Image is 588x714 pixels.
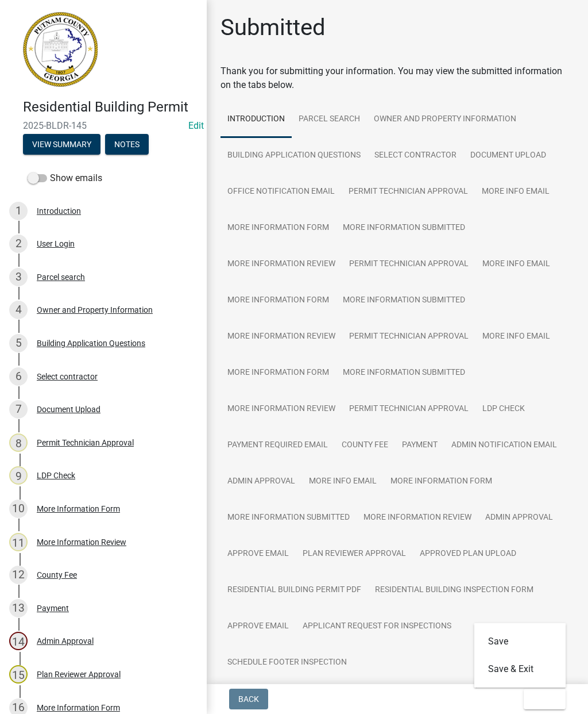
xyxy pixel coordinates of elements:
div: Exit [474,623,566,688]
div: Document Upload [37,405,100,413]
div: 13 [9,599,28,617]
h1: Submitted [220,14,326,41]
a: Applicant Request for Inspections [296,608,458,645]
a: More Information Submitted [220,500,357,536]
a: Residential Building Inspection Form [368,572,540,609]
h4: Residential Building Permit [23,99,198,116]
div: Plan Reviewer Approval [37,670,121,678]
button: Save [474,628,566,655]
a: Payment [395,427,444,464]
a: Permit Technician Approval [342,391,475,428]
button: Exit [524,689,566,709]
div: Building Application Questions [37,339,145,347]
div: 6 [9,367,28,386]
wm-modal-confirm: Notes [105,140,149,149]
div: 1 [9,202,28,220]
a: Admin Approval [478,500,560,536]
div: 2 [9,235,28,253]
div: Thank you for submitting your information. You may view the submitted information on the tabs below. [220,64,574,92]
div: More Information Review [37,538,126,546]
a: Office Notification Email [220,174,342,210]
a: More Information Submitted [336,282,472,319]
a: More Information Review [220,391,342,428]
span: 2025-BLDR-145 [23,120,184,131]
a: Approve Email [220,536,296,573]
div: Payment [37,604,69,612]
div: More Information Form [37,704,120,712]
a: Approve Email [220,608,296,645]
div: More Information Form [37,505,120,513]
button: Save & Exit [474,655,566,683]
div: 4 [9,301,28,319]
div: 14 [9,632,28,650]
div: 15 [9,665,28,684]
a: More Information Review [220,246,342,283]
div: 7 [9,400,28,419]
a: Building Application Questions [220,137,367,174]
span: Back [238,694,259,704]
a: Select contractor [367,137,463,174]
a: More Info Email [475,246,557,283]
a: Admin Approval [220,463,302,500]
div: Admin Approval [37,637,94,645]
a: More Information Form [384,463,499,500]
div: LDP Check [37,471,75,479]
div: 12 [9,566,28,584]
a: More Information Form [220,210,336,247]
a: LDP Check [475,391,532,428]
img: Putnam County, Georgia [23,12,98,87]
div: Owner and Property Information [37,306,153,314]
div: 11 [9,533,28,551]
div: Introduction [37,207,81,215]
wm-modal-confirm: Summary [23,140,100,149]
a: More Information Form [220,282,336,319]
a: More Info Email [302,463,384,500]
a: More Information Submitted [336,210,472,247]
a: Plan Reviewer Approval [296,536,413,573]
a: Introduction [220,101,292,138]
a: More Info Email [475,318,557,355]
a: Permit Technician Approval [342,246,475,283]
a: Admin Notification Email [444,427,564,464]
a: Edit [188,120,204,131]
label: Show emails [28,171,102,185]
button: View Summary [23,134,100,155]
a: Schedule Footer Inspection [220,644,354,681]
div: 3 [9,268,28,286]
div: Permit Technician Approval [37,439,134,447]
a: Owner and Property Information [367,101,523,138]
a: Payment Required Email [220,427,335,464]
a: Parcel search [292,101,367,138]
a: Permit Technician Approval [342,318,475,355]
div: User Login [37,240,75,248]
div: 5 [9,334,28,352]
button: Notes [105,134,149,155]
a: More Information Submitted [336,355,472,391]
a: Approved Plan Upload [413,536,523,573]
a: Residential Building Permit PDF [220,572,368,609]
a: Document Upload [463,137,553,174]
span: Exit [533,694,550,704]
button: Back [229,689,268,709]
a: More Info Email [475,174,556,210]
div: County Fee [37,571,77,579]
div: 8 [9,433,28,452]
a: Permit Technician Approval [342,174,475,210]
wm-modal-confirm: Edit Application Number [188,120,204,131]
a: More Information Review [220,318,342,355]
div: 10 [9,500,28,518]
div: 9 [9,466,28,485]
a: County Fee [335,427,395,464]
div: Parcel search [37,273,85,281]
a: More Information Review [357,500,478,536]
div: Select contractor [37,373,98,381]
a: More Information Form [220,355,336,391]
